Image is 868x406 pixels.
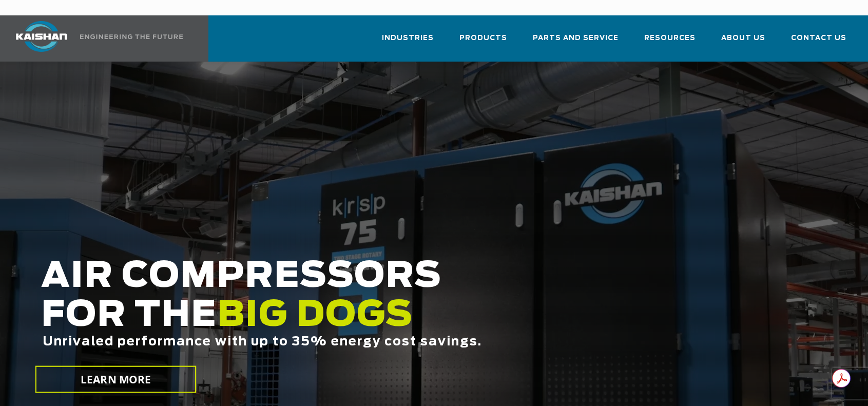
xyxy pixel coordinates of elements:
span: Resources [644,32,696,44]
a: Kaishan USA [3,15,185,62]
a: Resources [644,25,696,60]
span: Contact Us [791,32,846,44]
a: Industries [382,25,434,60]
span: About Us [721,32,765,44]
a: About Us [721,25,765,60]
span: Unrivaled performance with up to 35% energy cost savings. [43,336,482,348]
h2: AIR COMPRESSORS FOR THE [41,257,694,381]
span: BIG DOGS [217,298,413,333]
a: LEARN MORE [35,366,196,393]
a: Contact Us [791,25,846,60]
a: Products [459,25,507,60]
span: Parts and Service [533,32,619,44]
img: kaishan logo [3,21,80,52]
img: Engineering the future [80,34,183,39]
a: Parts and Service [533,25,619,60]
span: Industries [382,32,434,44]
span: LEARN MORE [80,372,151,387]
span: Products [459,32,507,44]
